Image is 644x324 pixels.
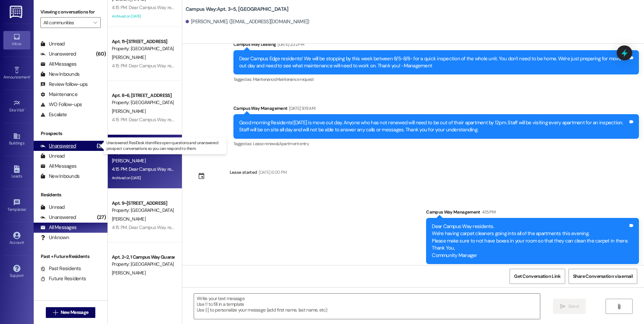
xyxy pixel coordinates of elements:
div: Apt. 2~2, 1 Campus Way Guarantors [112,254,174,261]
a: Support [3,263,30,281]
span: Lease renewal , [253,141,279,147]
span: • [24,107,25,111]
div: Dear Campus Edge residents! We will be stopping by this week between 8/5-8/8- for a quick inspect... [239,55,628,70]
p: Unanswered: ResiDesk identifies open questions and unanswered prospect conversations so you can r... [106,140,224,152]
div: Unanswered [40,51,76,58]
div: (60) [94,49,107,59]
div: 4:15 PM: Dear Campus Way residents. We're having carpet cleaners going into all of the apartments... [112,224,574,230]
span: • [26,206,27,211]
div: Archived on [DATE] [111,174,175,182]
div: All Messages [40,163,76,170]
i:  [93,20,97,25]
div: Property: [GEOGRAPHIC_DATA] [112,99,174,106]
span: New Message [61,309,88,316]
div: Apt. 11~[STREET_ADDRESS] [112,38,174,45]
div: [PERSON_NAME]. ([EMAIL_ADDRESS][DOMAIN_NAME]) [186,18,310,25]
div: Past Residents [40,265,81,272]
div: Archived on [DATE] [111,12,175,21]
span: [PERSON_NAME] [112,108,146,114]
div: WO Follow-ups [40,101,82,108]
div: Residents [34,191,107,198]
div: Campus Way Management [426,208,639,218]
button: New Message [46,307,96,318]
i:  [560,304,565,309]
b: Campus Way: Apt. 3~5, [GEOGRAPHIC_DATA] [186,6,289,13]
div: Future Residents [40,275,86,282]
div: (33) [95,141,107,151]
a: Site Visit • [3,97,30,116]
span: [PERSON_NAME] [112,270,146,276]
div: 4:15 PM: Dear Campus Way residents. We're having carpet cleaners going into all of the apartments... [112,63,574,69]
div: Tagged as: [233,74,639,84]
span: Apartment entry [279,141,309,147]
div: New Inbounds [40,71,79,78]
div: Prospects [34,130,107,137]
div: Tagged as: [233,139,639,149]
div: Lease started [230,169,257,176]
div: Unanswered [40,214,76,221]
div: Review follow-ups [40,81,88,88]
div: Unanswered [40,142,76,150]
img: ResiDesk Logo [10,6,24,18]
i:  [616,304,621,309]
div: [DATE] 9:19 AM [287,105,315,112]
div: All Messages [40,61,76,68]
div: New Inbounds [40,173,79,180]
i:  [53,310,58,315]
div: [DATE] 6:00 PM [257,169,287,176]
span: [PERSON_NAME] [112,158,146,164]
button: Get Conversation Link [510,269,565,284]
div: Dear Campus Way residents. We're having carpet cleaners going into all of the apartments this eve... [432,223,628,259]
div: Unknown [40,234,69,241]
a: Templates • [3,197,30,215]
label: Viewing conversations for [40,7,101,17]
div: Property: [GEOGRAPHIC_DATA] [112,45,174,52]
span: [PERSON_NAME] [112,216,146,222]
div: Unread [40,204,65,211]
div: [DATE] 2:32 PM [276,41,304,48]
a: Buildings [3,130,30,149]
div: Unread [40,153,65,160]
div: 4:15 PM: Dear Campus Way residents. We're having carpet cleaners going into all of the apartments... [112,166,574,172]
div: 4:15 PM: Dear Campus Way residents. We're having carpet cleaners going into all of the apartments... [112,4,574,10]
div: 4:15 PM [480,208,495,216]
div: All Messages [40,224,76,231]
div: Campus Way Leasing [233,41,639,50]
div: (27) [95,212,107,223]
div: Escalate [40,111,67,118]
input: All communities [43,17,90,28]
div: Maintenance [40,91,77,98]
a: Leads [3,163,30,182]
div: Good morning Residents![DATE] is move out day. Anyone who has not renewed will need to be out of ... [239,119,628,134]
div: Apt. 8~6, [STREET_ADDRESS] [112,92,174,99]
div: Property: [GEOGRAPHIC_DATA] [112,261,174,268]
span: [PERSON_NAME] [112,54,146,60]
a: Inbox [3,31,30,49]
div: Unread [40,40,65,47]
span: Maintenance , [253,76,276,82]
div: Past + Future Residents [34,253,107,260]
span: Send [568,303,579,310]
span: • [30,74,31,78]
button: Share Conversation via email [569,269,637,284]
div: 4:15 PM: Dear Campus Way residents. We're having carpet cleaners going into all of the apartments... [112,117,574,123]
a: Account [3,230,30,248]
span: Get Conversation Link [514,273,560,280]
div: Apt. 9~[STREET_ADDRESS] [112,200,174,207]
div: Property: [GEOGRAPHIC_DATA] [112,207,174,214]
span: Share Conversation via email [573,273,633,280]
div: Campus Way Management [233,105,639,114]
button: Send [553,299,586,314]
div: Tagged as: [426,264,639,274]
span: Maintenance request [276,76,314,82]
